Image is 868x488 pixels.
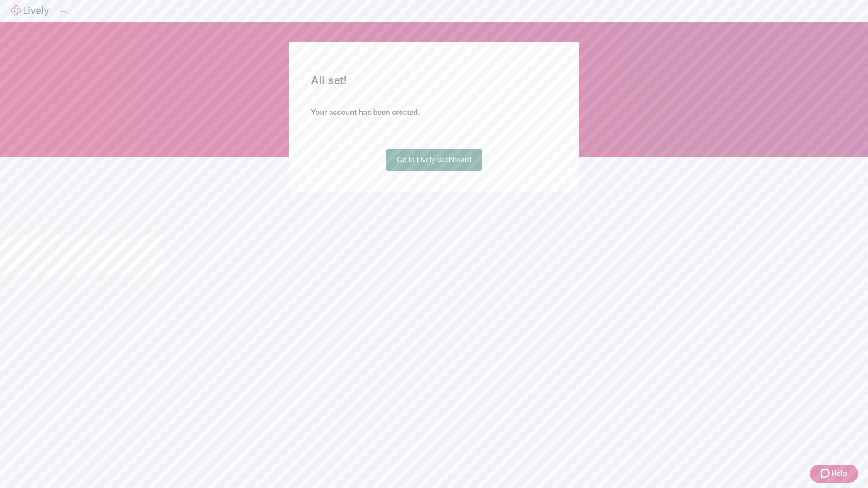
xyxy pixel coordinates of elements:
[60,11,67,14] button: Log out
[810,465,858,483] button: Zendesk support iconHelp
[386,149,482,171] a: Go to Lively dashboard
[311,72,557,89] h2: All set!
[821,468,831,479] svg: Zendesk support icon
[11,5,49,16] img: Lively
[311,107,557,118] h4: Your account has been created.
[831,468,847,479] span: Help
